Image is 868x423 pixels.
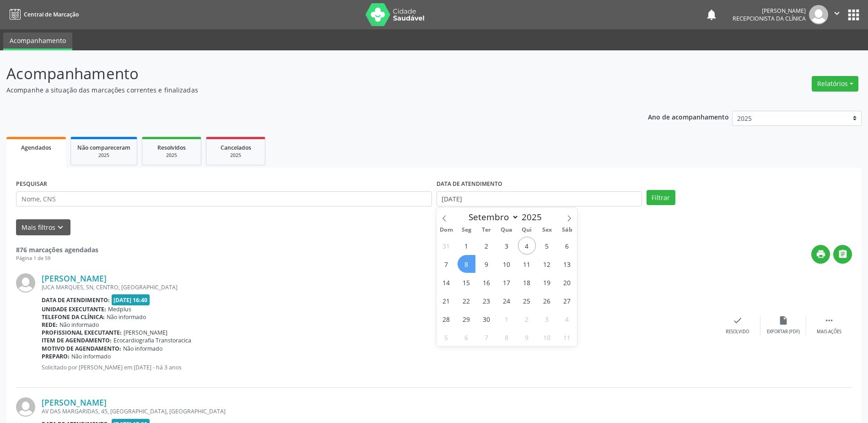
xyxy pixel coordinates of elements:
[519,211,549,223] input: Year
[458,292,475,309] span: Setembro 22, 2025
[24,11,79,18] span: Central de Marcação
[458,255,475,273] span: Setembro 8, 2025
[478,328,496,346] span: Outubro 7, 2025
[498,310,516,328] span: Outubro 1, 2025
[478,292,496,309] span: Setembro 23, 2025
[21,144,51,152] span: Agendados
[16,245,98,254] strong: 876 marcações agendadas
[498,255,516,273] span: Setembro 10, 2025
[6,85,605,95] p: Acompanhe a situação das marcações correntes e finalizadas
[458,273,475,291] span: Setembro 15, 2025
[809,5,828,24] img: img
[832,8,842,18] i: 
[558,328,576,346] span: Outubro 11, 2025
[518,292,536,309] span: Setembro 25, 2025
[42,329,122,336] b: Profissional executante:
[498,328,516,346] span: Outubro 8, 2025
[558,310,576,328] span: Outubro 4, 2025
[496,227,517,233] span: Qua
[124,329,167,336] span: [PERSON_NAME]
[498,292,516,309] span: Setembro 24, 2025
[42,273,107,283] a: [PERSON_NAME]
[538,328,556,346] span: Outubro 10, 2025
[6,62,605,85] p: Acompanhamento
[59,321,99,329] span: Não informado
[149,152,194,159] div: 2025
[538,310,556,328] span: Outubro 3, 2025
[538,255,556,273] span: Setembro 12, 2025
[42,321,58,329] b: Rede:
[16,273,35,293] img: img
[538,273,556,291] span: Setembro 19, 2025
[476,227,496,233] span: Ter
[517,227,537,233] span: Qui
[458,310,475,328] span: Setembro 29, 2025
[816,249,826,259] i: print
[557,227,577,233] span: Sáb
[558,273,576,291] span: Setembro 20, 2025
[458,237,475,255] span: Setembro 1, 2025
[6,7,79,22] a: Central de Marcação
[42,305,106,313] b: Unidade executante:
[846,7,862,23] button: apps
[16,255,98,262] div: Página 1 de 59
[437,227,457,233] span: Dom
[437,237,455,255] span: Agosto 31, 2025
[464,211,519,223] select: Month
[77,152,130,159] div: 2025
[42,336,112,344] b: Item de agendamento:
[157,144,186,152] span: Resolvidos
[437,310,455,328] span: Setembro 28, 2025
[108,305,131,313] span: Medplus
[42,313,105,321] b: Telefone da clínica:
[726,329,749,335] div: Resolvido
[778,315,788,325] i: insert_drive_file
[498,237,516,255] span: Setembro 3, 2025
[437,273,455,291] span: Setembro 14, 2025
[213,152,259,159] div: 2025
[838,249,848,259] i: 
[437,255,455,273] span: Setembro 7, 2025
[42,363,715,371] p: Solicitado por [PERSON_NAME] em [DATE] - há 3 anos
[647,190,675,206] button: Filtrar
[705,8,718,21] button: notifications
[817,329,841,335] div: Mais ações
[733,315,743,325] i: check
[828,5,846,24] button: 
[437,328,455,346] span: Outubro 5, 2025
[42,345,121,352] b: Motivo de agendamento:
[498,273,516,291] span: Setembro 17, 2025
[42,296,110,304] b: Data de atendimento:
[221,144,251,152] span: Cancelados
[456,227,476,233] span: Seg
[113,336,191,344] span: Ecocardiografia Transtoracica
[558,292,576,309] span: Setembro 27, 2025
[16,219,70,235] button: Mais filtroskeyboard_arrow_down
[42,352,70,360] b: Preparo:
[518,328,536,346] span: Outubro 9, 2025
[518,273,536,291] span: Setembro 18, 2025
[538,237,556,255] span: Setembro 5, 2025
[16,191,432,207] input: Nome, CNS
[107,313,146,321] span: Não informado
[833,245,852,264] button: 
[42,407,715,415] div: AV DAS MARGARIDAS, 45, [GEOGRAPHIC_DATA], [GEOGRAPHIC_DATA]
[123,345,162,352] span: Não informado
[42,283,715,291] div: JUCA MARQUES, SN, CENTRO, [GEOGRAPHIC_DATA]
[518,237,536,255] span: Setembro 4, 2025
[537,227,557,233] span: Sex
[558,255,576,273] span: Setembro 13, 2025
[811,245,830,264] button: print
[55,222,65,233] i: keyboard_arrow_down
[437,191,642,207] input: Selecione um intervalo
[733,15,806,22] span: Recepcionista da clínica
[16,177,47,191] label: PESQUISAR
[42,397,107,407] a: [PERSON_NAME]
[478,237,496,255] span: Setembro 2, 2025
[437,177,502,191] label: DATA DE ATENDIMENTO
[478,310,496,328] span: Setembro 30, 2025
[437,292,455,309] span: Setembro 21, 2025
[558,237,576,255] span: Setembro 6, 2025
[812,76,858,92] button: Relatórios
[518,255,536,273] span: Setembro 11, 2025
